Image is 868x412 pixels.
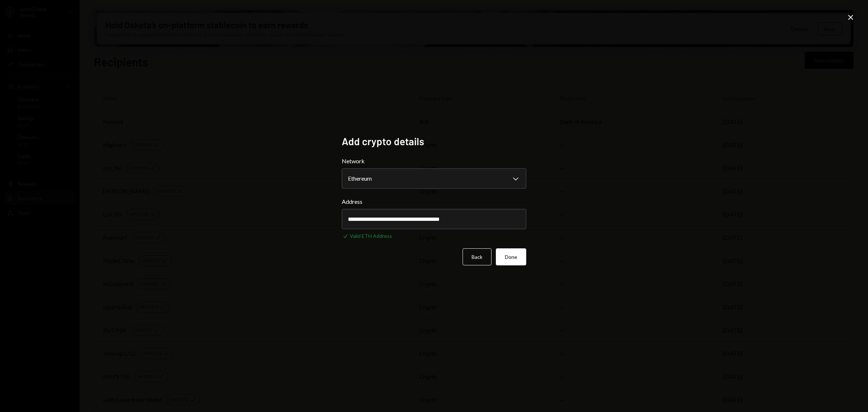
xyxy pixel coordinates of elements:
label: Address [342,197,526,206]
button: Done [496,248,526,265]
button: Network [342,168,526,189]
h2: Add crypto details [342,134,526,148]
label: Network [342,157,526,165]
div: Valid ETH Address [350,232,392,240]
button: Back [463,248,492,265]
